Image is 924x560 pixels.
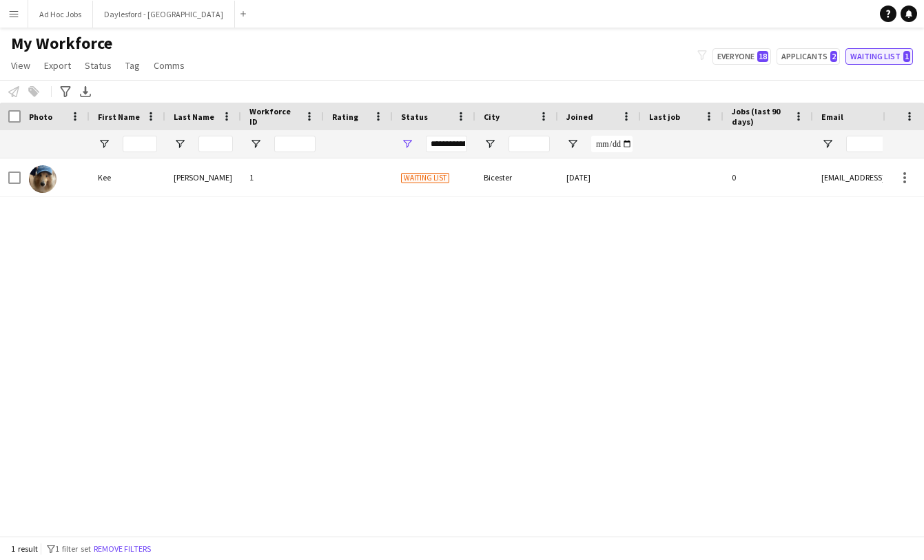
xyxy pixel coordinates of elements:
span: 2 [830,51,837,62]
span: Rating [332,112,358,122]
button: Open Filter Menu [821,138,834,150]
app-action-btn: Export XLSX [77,83,94,100]
span: First Name [98,112,140,122]
span: My Workforce [11,33,112,54]
div: [PERSON_NAME] [165,158,241,196]
span: Workforce ID [249,106,299,127]
input: Workforce ID Filter Input [274,136,316,152]
input: Joined Filter Input [591,136,633,152]
a: View [6,56,36,74]
app-action-btn: Advanced filters [57,83,74,100]
button: Open Filter Menu [98,138,110,150]
span: Tag [125,59,140,72]
button: Waiting list1 [845,48,913,65]
button: Open Filter Menu [566,138,579,150]
span: View [11,59,30,72]
div: [DATE] [558,158,641,196]
button: Open Filter Menu [401,138,413,150]
input: First Name Filter Input [123,136,157,152]
span: Last job [649,112,680,122]
span: Status [85,59,112,72]
div: 1 [241,158,324,196]
input: Last Name Filter Input [198,136,233,152]
span: City [484,112,500,122]
span: 1 filter set [55,543,91,554]
div: Kee [90,158,165,196]
span: 18 [757,51,768,62]
button: Remove filters [91,541,154,557]
span: Comms [154,59,185,72]
input: City Filter Input [509,136,550,152]
a: Export [39,56,76,74]
span: Status [401,112,428,122]
span: Email [821,112,843,122]
span: Joined [566,112,593,122]
button: Daylesford - [GEOGRAPHIC_DATA] [93,1,235,28]
span: Jobs (last 90 days) [732,106,788,127]
div: Bicester [475,158,558,196]
span: 1 [903,51,910,62]
a: Tag [120,56,145,74]
button: Everyone18 [712,48,771,65]
div: 0 [723,158,813,196]
span: Last Name [174,112,214,122]
a: Status [79,56,117,74]
button: Ad Hoc Jobs [28,1,93,28]
img: Kee Wong [29,165,57,193]
span: Waiting list [401,173,449,183]
button: Open Filter Menu [174,138,186,150]
button: Open Filter Menu [484,138,496,150]
span: Export [44,59,71,72]
span: Photo [29,112,52,122]
a: Comms [148,56,190,74]
button: Open Filter Menu [249,138,262,150]
button: Applicants2 [777,48,840,65]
